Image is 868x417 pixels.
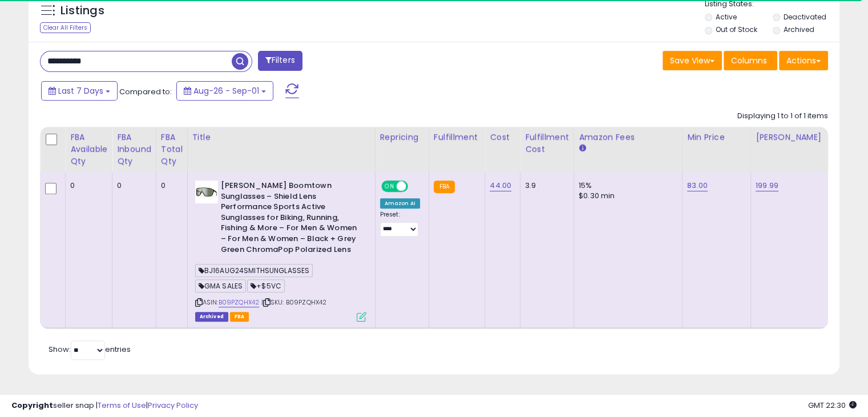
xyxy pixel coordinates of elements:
[247,279,285,292] span: +$5VC
[176,81,273,101] button: Aug-26 - Sep-01
[756,131,823,143] div: [PERSON_NAME]
[663,51,722,70] button: Save View
[219,298,260,307] a: B09PZQHX42
[70,131,107,167] div: FBA Available Qty
[724,51,777,70] button: Columns
[380,131,424,143] div: Repricing
[119,86,172,97] span: Compared to:
[195,181,366,320] div: ASIN:
[70,181,103,191] div: 0
[434,181,455,193] small: FBA
[737,111,828,122] div: Displaying 1 to 1 of 1 items
[258,51,302,71] button: Filters
[161,181,179,191] div: 0
[579,143,586,154] small: Amazon Fees.
[192,131,370,143] div: Title
[161,131,183,167] div: FBA Total Qty
[148,400,198,411] a: Privacy Policy
[756,180,778,191] a: 199.99
[579,191,673,201] div: $0.30 min
[716,25,757,34] label: Out of Stock
[60,3,104,19] h5: Listings
[380,198,420,209] div: Amazon AI
[687,131,746,143] div: Min Price
[808,400,857,411] span: 2025-09-9 22:30 GMT
[406,182,424,191] span: OFF
[490,131,515,143] div: Cost
[49,344,131,355] span: Show: entries
[58,85,103,97] span: Last 7 Days
[261,298,326,307] span: | SKU: B09PZQHX42
[687,180,708,191] a: 83.00
[195,264,313,277] span: BJ16AUG24SMITHSUNGLASSES
[11,400,198,411] div: seller snap | |
[716,12,737,22] label: Active
[195,312,228,322] span: Listings that have been deleted from Seller Central
[434,131,480,143] div: Fulfillment
[783,25,814,34] label: Archived
[783,12,826,22] label: Deactivated
[193,85,259,97] span: Aug-26 - Sep-01
[195,181,218,203] img: 31zIyUAQ0IL._SL40_.jpg
[490,180,511,191] a: 44.00
[382,182,397,191] span: ON
[230,312,249,322] span: FBA
[117,131,151,167] div: FBA inbound Qty
[98,400,146,411] a: Terms of Use
[117,181,147,191] div: 0
[380,211,420,236] div: Preset:
[579,131,677,143] div: Amazon Fees
[579,181,673,191] div: 15%
[525,131,569,155] div: Fulfillment Cost
[195,279,247,292] span: GMA SALES
[40,22,91,33] div: Clear All Filters
[41,81,118,101] button: Last 7 Days
[731,55,767,66] span: Columns
[11,400,53,411] strong: Copyright
[525,181,565,191] div: 3.9
[221,181,360,258] b: [PERSON_NAME] Boomtown Sunglasses – Shield Lens Performance Sports Active Sunglasses for Biking, ...
[779,51,828,70] button: Actions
